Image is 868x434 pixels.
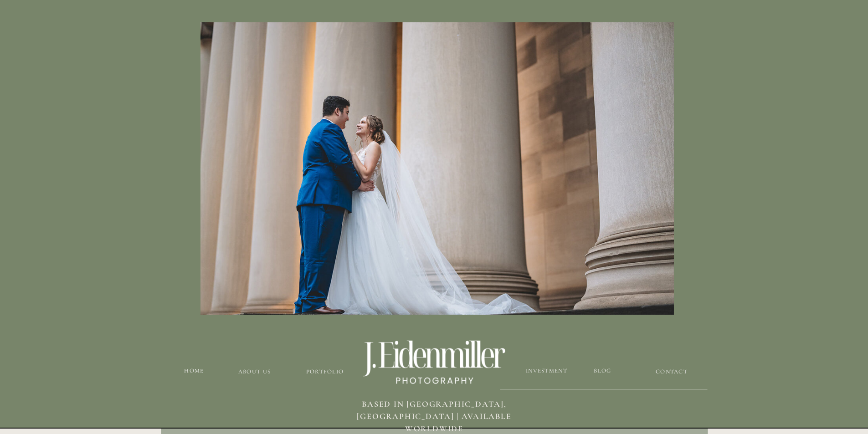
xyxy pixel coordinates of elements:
[220,368,289,376] a: about us
[180,367,209,375] a: HOME
[525,367,568,375] a: Investment
[298,368,352,376] a: Portfolio
[565,367,640,375] a: blog
[650,368,693,376] a: CONTACT
[357,399,511,434] span: BASED in [GEOGRAPHIC_DATA], [GEOGRAPHIC_DATA] | available worldwide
